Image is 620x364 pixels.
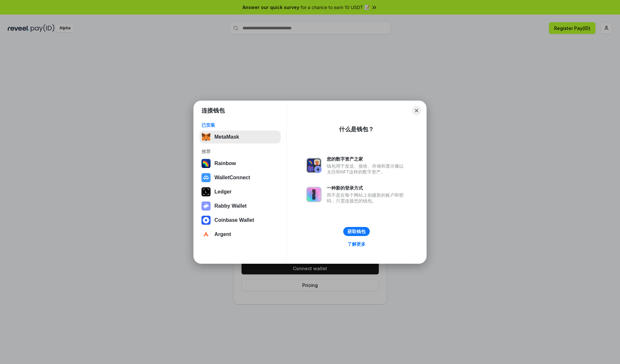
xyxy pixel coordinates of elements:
[214,134,239,140] div: MetaMask
[201,133,211,142] img: svg+xml,%3Csvg%20fill%3D%22none%22%20height%3D%2233%22%20viewBox%3D%220%200%2035%2033%22%20width%...
[327,192,407,204] div: 而不是在每个网站上创建新的账户和密码，只需连接您的钱包。
[201,216,211,225] img: svg+xml,%3Csvg%20width%3D%2228%22%20height%3D%2228%22%20viewBox%3D%220%200%2028%2028%22%20fill%3D...
[200,171,281,184] button: WalletConnect
[306,158,322,173] img: svg+xml,%3Csvg%20xmlns%3D%22http%3A%2F%2Fwww.w3.org%2F2000%2Fsvg%22%20fill%3D%22none%22%20viewBox...
[200,200,281,212] button: Rabby Wallet
[201,202,211,211] img: svg+xml,%3Csvg%20xmlns%3D%22http%3A%2F%2Fwww.w3.org%2F2000%2Fsvg%22%20fill%3D%22none%22%20viewBox...
[347,241,366,247] div: 了解更多
[201,107,225,114] h1: 连接钱包
[214,217,254,223] div: Coinbase Wallet
[201,187,211,196] img: svg+xml,%3Csvg%20xmlns%3D%22http%3A%2F%2Fwww.w3.org%2F2000%2Fsvg%22%20width%3D%2228%22%20height%3...
[214,203,247,209] div: Rabby Wallet
[412,106,421,115] button: Close
[306,187,322,202] img: svg+xml,%3Csvg%20xmlns%3D%22http%3A%2F%2Fwww.w3.org%2F2000%2Fsvg%22%20fill%3D%22none%22%20viewBox...
[214,161,236,166] div: Rainbow
[327,185,407,191] div: 一种新的登录方式
[201,149,279,154] div: 推荐
[200,157,281,170] button: Rainbow
[327,156,407,162] div: 您的数字资产之家
[200,131,281,143] button: MetaMask
[200,228,281,241] button: Argent
[339,125,374,133] div: 什么是钱包？
[201,159,211,168] img: svg+xml,%3Csvg%20width%3D%22120%22%20height%3D%22120%22%20viewBox%3D%220%200%20120%20120%22%20fil...
[214,189,232,195] div: Ledger
[214,175,250,181] div: WalletConnect
[201,173,211,182] img: svg+xml,%3Csvg%20width%3D%2228%22%20height%3D%2228%22%20viewBox%3D%220%200%2028%2028%22%20fill%3D...
[200,214,281,227] button: Coinbase Wallet
[327,163,407,175] div: 钱包用于发送、接收、存储和显示像以太坊和NFT这样的数字资产。
[201,122,279,128] div: 已安装
[200,185,281,198] button: Ledger
[343,227,370,236] button: 获取钱包
[344,240,369,248] a: 了解更多
[201,230,211,239] img: svg+xml,%3Csvg%20width%3D%2228%22%20height%3D%2228%22%20viewBox%3D%220%200%2028%2028%22%20fill%3D...
[347,229,366,234] div: 获取钱包
[214,231,231,237] div: Argent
